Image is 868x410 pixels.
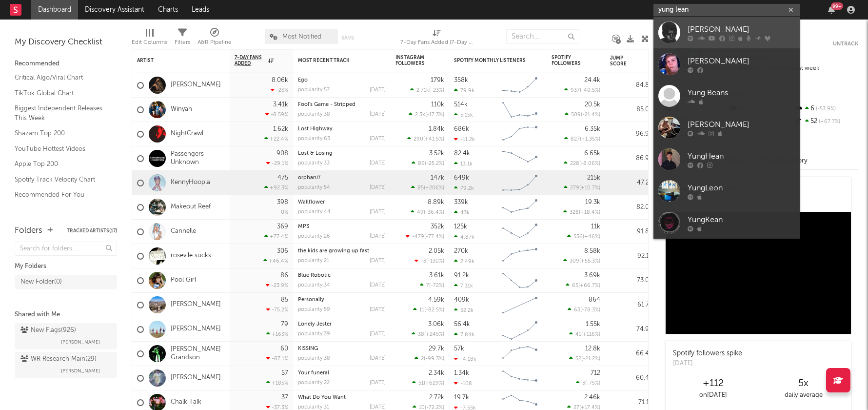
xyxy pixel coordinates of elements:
[280,272,288,279] div: 86
[454,297,469,303] div: 409k
[20,276,62,288] div: New Folder ( 0 )
[566,282,600,288] div: ( )
[584,150,600,157] div: 6.65k
[610,202,649,213] div: 82.0
[273,102,288,108] div: 3.41k
[281,370,288,376] div: 57
[298,209,331,215] div: popularity: 44
[264,184,288,191] div: +92.3 %
[417,185,424,191] span: 85
[298,331,330,337] div: popularity: 39
[266,331,288,337] div: +163 %
[570,259,579,264] span: 309
[498,98,542,122] svg: Chart title
[498,122,542,146] svg: Chart title
[406,233,444,240] div: ( )
[298,297,386,303] div: Personally
[610,250,649,262] div: 92.1
[428,199,444,205] div: 8.89k
[67,228,117,233] button: Tracked Artists(17)
[425,185,443,191] span: +206 %
[298,370,329,376] a: Your funeral
[416,88,429,93] span: 2.71k
[431,175,444,181] div: 147k
[15,143,107,154] a: YouTube Hottest Videos
[298,78,308,83] a: Ego
[298,346,386,351] div: KISSING
[498,73,542,98] svg: Chart title
[370,112,386,117] div: [DATE]
[574,307,580,313] span: 63
[298,161,330,166] div: popularity: 33
[584,272,600,279] div: 3.69k
[15,37,117,48] div: My Discovery Checklist
[673,348,742,359] div: Spotify followers spike
[425,137,443,142] span: +41.5 %
[298,224,309,229] a: MP3
[282,34,321,40] span: Most Notified
[171,203,211,211] a: Makeout Reef
[298,102,386,107] div: Fool's Game - Stripped
[264,233,288,240] div: +77.4 %
[298,126,386,132] div: Lost Highway
[298,102,355,107] a: Fool's Game - Stripped
[277,175,288,181] div: 475
[428,321,444,328] div: 3.06k
[272,77,288,83] div: 8.06k
[15,58,117,70] div: Recommended
[370,136,386,142] div: [DATE]
[20,353,97,365] div: WR Research Main ( 29 )
[454,126,469,132] div: 686k
[653,80,800,112] a: Yung Beans
[570,185,579,191] span: 279
[175,24,190,53] div: Filters
[412,234,424,240] span: -479
[414,258,444,264] div: ( )
[370,234,386,239] div: [DATE]
[429,150,444,157] div: 3.52k
[498,366,542,390] svg: Chart title
[454,307,473,313] div: 52.2k
[298,234,330,239] div: popularity: 26
[171,105,192,114] a: Winyah
[564,184,600,191] div: ( )
[454,199,468,205] div: 339k
[298,395,346,400] a: What Do You Want
[586,321,600,328] div: 1.55k
[370,185,386,190] div: [DATE]
[264,136,288,142] div: +22.4 %
[266,307,288,313] div: -75.2 %
[571,112,581,118] span: 509
[412,331,444,337] div: ( )
[610,275,649,287] div: 73.0
[298,307,330,312] div: popularity: 59
[454,248,468,254] div: 270k
[61,365,100,377] span: [PERSON_NAME]
[171,150,225,167] a: Passengers Unknown
[132,37,167,48] div: Edit Columns
[61,336,100,348] span: [PERSON_NAME]
[564,87,600,93] div: ( )
[427,112,443,118] span: -17.3 %
[653,4,800,16] input: Search for artists
[277,199,288,205] div: 398
[570,161,579,166] span: 228
[171,346,225,362] a: [PERSON_NAME] Grandson
[298,136,330,142] div: popularity: 63
[417,210,424,215] span: 49
[298,126,333,132] a: Lost Highway
[298,175,320,181] a: orphan//
[298,258,329,264] div: popularity: 21
[610,299,649,311] div: 61.7
[280,346,288,352] div: 60
[395,55,430,66] div: Instagram Followers
[793,115,858,128] div: 52
[564,160,600,166] div: ( )
[171,130,203,138] a: NightCrawl
[454,136,475,143] div: -11.2k
[298,297,324,303] a: Personally
[370,161,386,166] div: [DATE]
[570,210,579,215] span: 328
[418,161,425,166] span: 86
[298,322,386,327] div: Lonely Jester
